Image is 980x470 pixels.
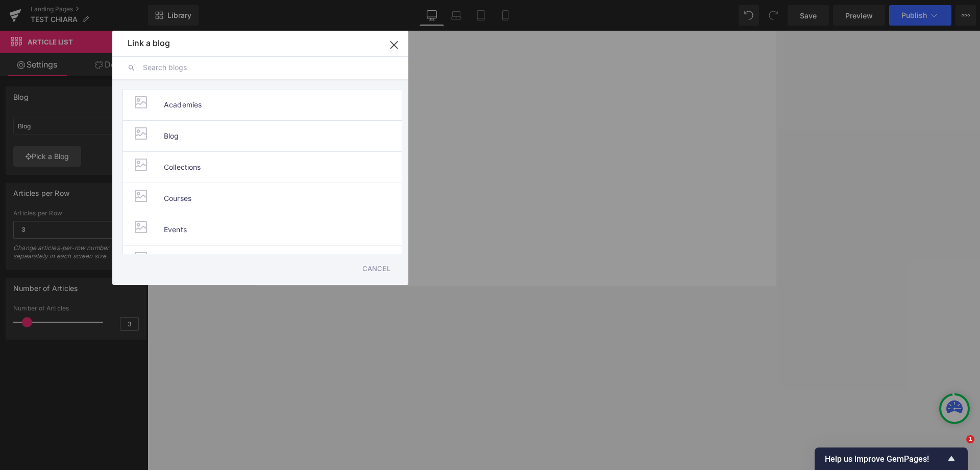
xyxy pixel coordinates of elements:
[164,121,179,151] span: Blog
[164,245,242,276] span: Formulative philosophy
[143,56,393,79] input: Search blogs
[164,89,202,120] span: Academies
[164,214,187,245] span: Events
[164,183,191,214] span: Courses
[945,435,970,460] iframe: Intercom live chat
[825,453,958,465] button: Show survey - Help us improve GemPages!
[128,38,170,48] p: Link a blog
[966,435,974,443] span: 1
[164,152,201,183] span: Collections
[355,259,398,278] button: Cancel
[825,454,945,464] span: Help us improve GemPages!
